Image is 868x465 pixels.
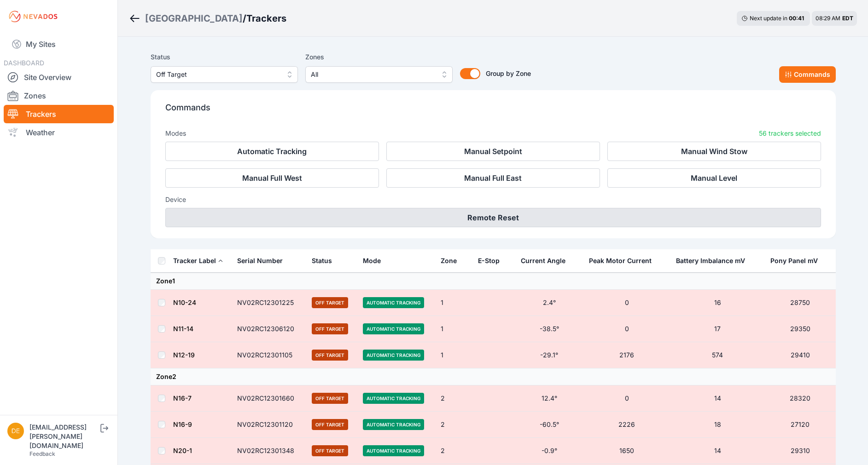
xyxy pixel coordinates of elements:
button: Peak Motor Current [589,250,659,272]
span: DASHBOARD [4,59,44,67]
span: All [311,69,434,80]
td: 29410 [765,342,836,368]
button: Remote Reset [165,208,821,227]
td: 574 [670,342,764,368]
td: 17 [670,316,764,342]
a: N10-24 [173,299,196,306]
h3: Trackers [246,12,286,25]
td: 29350 [765,316,836,342]
span: Group by Zone [486,69,531,77]
td: Zone 1 [151,273,836,290]
td: 18 [670,412,764,438]
td: 2.4° [515,290,583,316]
div: Mode [363,256,381,265]
td: 1 [435,290,472,316]
button: Mode [363,250,388,272]
img: devin.martin@nevados.solar [7,423,24,439]
span: Off Target [312,445,348,456]
div: Status [312,256,332,265]
p: 56 trackers selected [759,129,821,138]
td: 14 [670,438,764,464]
td: 1 [435,316,472,342]
button: Manual Wind Stow [607,142,821,161]
td: 14 [670,385,764,412]
td: -29.1° [515,342,583,368]
h3: Modes [165,129,186,138]
td: -60.5° [515,412,583,438]
button: Manual Full East [386,168,600,188]
button: E-Stop [478,250,507,272]
span: Automatic Tracking [363,393,424,404]
div: Peak Motor Current [589,256,652,265]
img: Nevados [7,9,59,24]
span: 08:29 AM [816,15,840,22]
td: NV02RC12301348 [232,438,307,464]
a: Weather [4,123,114,142]
a: Trackers [4,105,114,123]
td: Zone 2 [151,368,836,385]
td: 2 [435,385,472,412]
button: Off Target [151,66,298,83]
td: -0.9° [515,438,583,464]
td: 0 [583,290,670,316]
label: Status [151,52,298,63]
a: [GEOGRAPHIC_DATA] [145,12,243,25]
span: Automatic Tracking [363,323,424,334]
td: 16 [670,290,764,316]
div: 00 : 41 [789,15,805,22]
button: Tracker Label [173,250,223,272]
td: NV02RC12301105 [232,342,307,368]
span: Next update in [750,15,787,22]
button: Manual Level [607,168,821,188]
a: N16-9 [173,420,192,428]
button: Automatic Tracking [165,142,379,161]
td: 0 [583,385,670,412]
a: N12-19 [173,351,195,359]
span: Off Target [312,323,348,334]
button: All [305,66,453,83]
td: 2226 [583,412,670,438]
a: N20-1 [173,447,192,454]
span: / [243,12,246,25]
nav: Breadcrumb [129,6,286,30]
button: Commands [779,66,836,83]
span: EDT [842,15,853,22]
div: Serial Number [237,256,283,265]
div: Current Angle [521,256,565,265]
span: Automatic Tracking [363,445,424,456]
td: 1650 [583,438,670,464]
td: 1 [435,342,472,368]
button: Current Angle [521,250,573,272]
td: 28750 [765,290,836,316]
label: Zones [305,52,453,63]
div: [EMAIL_ADDRESS][PERSON_NAME][DOMAIN_NAME] [29,423,99,450]
span: Off Target [312,350,348,361]
td: 27120 [765,412,836,438]
button: Manual Setpoint [386,142,600,161]
a: N16-7 [173,394,192,402]
button: Battery Imbalance mV [676,250,752,272]
td: 0 [583,316,670,342]
td: -38.5° [515,316,583,342]
button: Zone [441,250,464,272]
td: NV02RC12306120 [232,316,307,342]
div: Zone [441,256,457,265]
button: Manual Full West [165,168,379,188]
a: Site Overview [4,68,114,86]
td: NV02RC12301120 [232,412,307,438]
a: My Sites [4,33,114,55]
td: 2 [435,438,472,464]
span: Automatic Tracking [363,350,424,361]
td: 28320 [765,385,836,412]
a: Feedback [29,450,55,457]
td: 12.4° [515,385,583,412]
p: Commands [165,101,821,121]
td: 2 [435,412,472,438]
span: Off Target [156,69,280,80]
span: Automatic Tracking [363,419,424,430]
td: NV02RC12301660 [232,385,307,412]
span: Automatic Tracking [363,297,424,308]
button: Status [312,250,339,272]
span: Off Target [312,297,348,308]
